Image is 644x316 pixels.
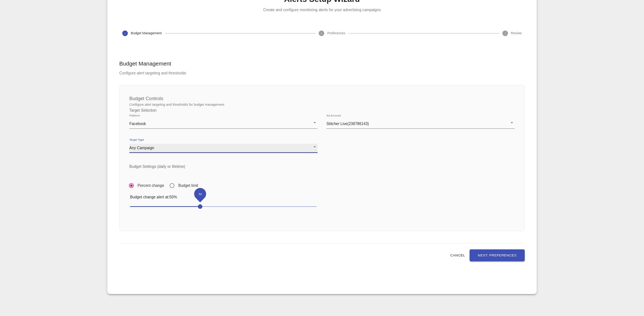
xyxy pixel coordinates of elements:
p: Configure alert targeting and thresholds [119,70,186,76]
h5: Budget Management [119,60,186,67]
text: 1 [124,33,126,35]
p: Create and configure monitoring alerts for your advertising campaigns [119,7,525,13]
h6: Budget Settings (daily or lifetime) [129,163,515,170]
span: Budget Management [131,31,162,36]
button: Cancel [446,249,470,261]
text: 3 [505,33,506,35]
label: Ad Account [326,114,341,117]
span: 50 [199,192,202,195]
div: Facebook [129,119,318,129]
span: Preferences [327,31,345,36]
label: Platform [129,114,140,117]
label: Target Type [129,138,144,141]
span: Percent change [138,183,164,188]
div: Stitcher Live(238786143) [326,119,515,129]
button: Next: Preferences [470,249,525,261]
p: Budget change alert at: 50 % [130,194,317,200]
span: Review [511,31,522,36]
h6: Budget Controls [129,95,515,102]
h6: Target Selection [129,107,515,114]
span: Budget limit [178,183,198,188]
span: Cancel [450,252,465,258]
text: 2 [321,33,322,35]
div: Any Campaign [129,144,318,153]
span: Next: Preferences [478,252,517,258]
p: Configure alert targeting and thresholds for budget management [129,102,515,107]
